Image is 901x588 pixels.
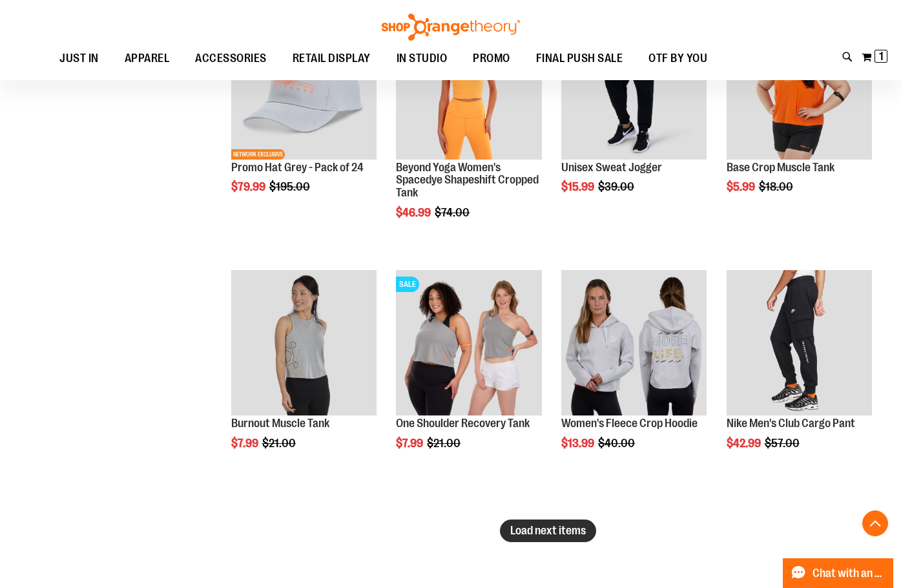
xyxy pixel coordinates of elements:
a: Promo Hat Grey - Pack of 24 [231,161,364,174]
div: product [720,264,878,483]
span: SALE [396,277,419,292]
a: Product image for Unisex Sweat JoggerSALE [561,14,707,161]
a: Product image for Beyond Yoga Womens Spacedye Shapeshift Cropped Tank [396,14,541,161]
a: One Shoulder Recovery Tank [396,417,530,430]
span: Load next items [510,524,586,537]
span: $18.00 [759,180,795,193]
span: FINAL PUSH SALE [536,44,623,73]
a: Women's Fleece Crop Hoodie [561,417,698,430]
span: $74.00 [435,206,471,219]
div: product [389,264,548,483]
span: $40.00 [598,437,637,450]
img: Product image for Nike Mens Club Cargo Pant [727,270,872,415]
span: $42.99 [727,437,763,450]
button: Load next items [500,520,596,542]
a: Product image for Nike Mens Club Cargo Pant [727,270,872,417]
img: Main view of One Shoulder Recovery Tank [396,270,541,415]
span: $21.00 [427,437,462,450]
a: Beyond Yoga Women's Spacedye Shapeshift Cropped Tank [396,161,539,200]
a: Product image for Base Crop Muscle TankSALE [727,14,872,161]
a: Nike Men's Club Cargo Pant [727,417,855,430]
img: Shop Orangetheory [380,14,522,41]
div: product [555,264,713,483]
span: JUST IN [59,44,99,73]
span: $7.99 [396,437,425,450]
span: NETWORK EXCLUSIVE [231,149,285,160]
img: Product image for Promo Hat Grey - Pack of 24 [231,14,377,159]
a: Base Crop Muscle Tank [727,161,834,174]
span: $39.00 [598,180,636,193]
div: product [225,7,383,226]
span: $79.99 [231,180,267,193]
span: $46.99 [396,206,433,219]
img: Product image for Womens Fleece Crop Hoodie [561,270,707,415]
a: Product image for Burnout Muscle Tank [231,270,377,417]
img: Product image for Unisex Sweat Jogger [561,14,707,159]
span: OTF BY YOU [648,44,707,73]
span: $7.99 [231,437,260,450]
span: RETAIL DISPLAY [293,44,371,73]
span: IN STUDIO [397,44,448,73]
span: $13.99 [561,437,596,450]
div: product [555,7,713,226]
img: Product image for Burnout Muscle Tank [231,270,377,415]
span: 1 [879,50,884,63]
span: PROMO [473,44,510,73]
button: Back To Top [862,510,888,536]
div: product [389,7,548,252]
button: Chat with an Expert [783,558,894,588]
div: product [720,7,878,226]
img: Product image for Beyond Yoga Womens Spacedye Shapeshift Cropped Tank [396,14,541,159]
a: Main view of One Shoulder Recovery TankSALE [396,270,541,417]
span: $5.99 [727,180,757,193]
span: $195.00 [269,180,312,193]
span: Chat with an Expert [813,567,885,580]
div: product [225,264,383,483]
img: Product image for Base Crop Muscle Tank [727,14,872,159]
a: Product image for Promo Hat Grey - Pack of 24SALENETWORK EXCLUSIVE [231,14,377,161]
span: $57.00 [765,437,802,450]
span: $21.00 [262,437,298,450]
span: $15.99 [561,180,596,193]
span: APPAREL [125,44,170,73]
a: Burnout Muscle Tank [231,417,329,430]
a: Product image for Womens Fleece Crop Hoodie [561,270,707,417]
a: Unisex Sweat Jogger [561,161,662,174]
span: ACCESSORIES [195,44,267,73]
